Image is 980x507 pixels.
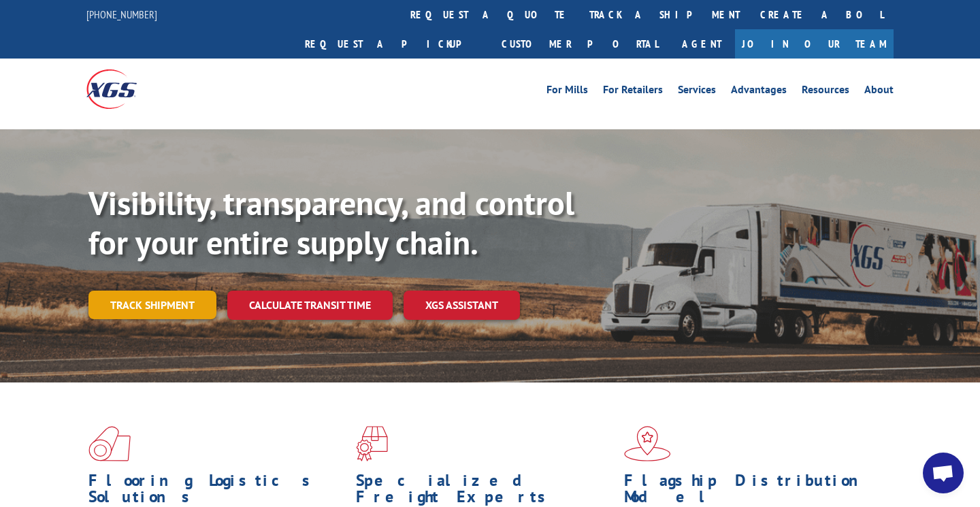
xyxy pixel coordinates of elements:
a: For Mills [546,84,588,99]
img: xgs-icon-focused-on-flooring-red [356,426,388,461]
img: xgs-icon-total-supply-chain-intelligence-red [88,426,131,461]
a: Track shipment [88,291,216,319]
a: Agent [668,29,735,59]
a: About [864,84,894,99]
a: For Retailers [603,84,663,99]
a: XGS ASSISTANT [404,291,520,320]
div: Open chat [923,453,964,493]
a: Services [678,84,716,99]
a: Advantages [731,84,787,99]
a: [PHONE_NUMBER] [86,7,157,21]
img: xgs-icon-flagship-distribution-model-red [624,426,671,461]
a: Request a pickup [295,29,491,59]
a: Resources [802,84,849,99]
b: Visibility, transparency, and control for your entire supply chain. [88,182,574,263]
a: Join Our Team [735,29,894,59]
a: Calculate transit time [227,291,393,320]
a: Customer Portal [491,29,668,59]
